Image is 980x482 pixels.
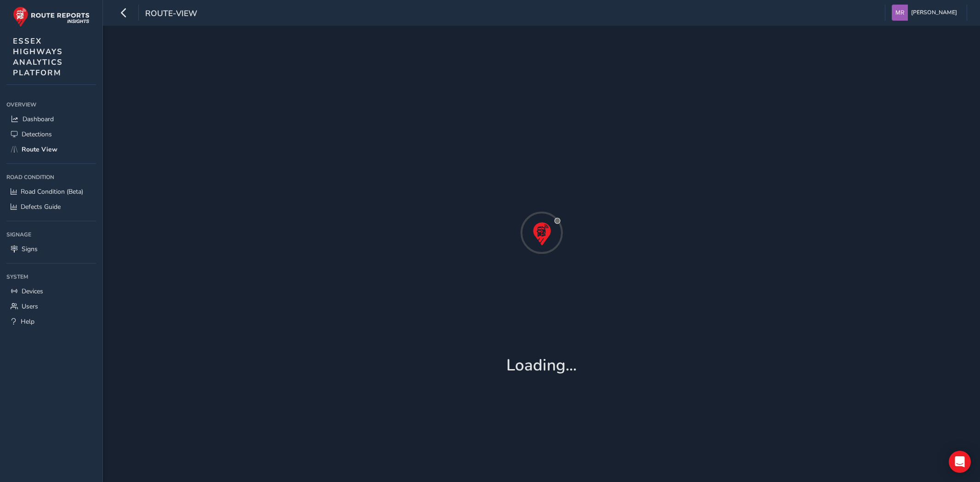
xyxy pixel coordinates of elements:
span: Signs [22,245,38,253]
a: Dashboard [6,112,96,127]
a: Defects Guide [6,199,96,214]
div: Open Intercom Messenger [949,451,971,473]
img: rr logo [13,6,90,27]
a: Help [6,314,96,329]
span: Detections [22,130,52,139]
span: [PERSON_NAME] [911,5,957,21]
span: Route View [22,145,57,154]
span: Help [21,317,34,326]
div: Road Condition [6,170,96,184]
span: Users [22,302,38,311]
span: route-view [145,8,197,21]
img: diamond-layout [892,5,908,21]
a: Route View [6,142,96,157]
span: Dashboard [23,115,54,123]
a: Detections [6,127,96,142]
a: Users [6,299,96,314]
a: Road Condition (Beta) [6,184,96,199]
div: Signage [6,228,96,241]
span: Defects Guide [21,202,61,211]
span: ESSEX HIGHWAYS ANALYTICS PLATFORM [13,36,63,78]
div: System [6,270,96,284]
span: Devices [22,287,43,296]
div: Overview [6,98,96,112]
button: [PERSON_NAME] [892,5,960,21]
a: Devices [6,284,96,299]
a: Signs [6,241,96,257]
h1: Loading... [506,356,577,375]
span: Road Condition (Beta) [21,187,83,196]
